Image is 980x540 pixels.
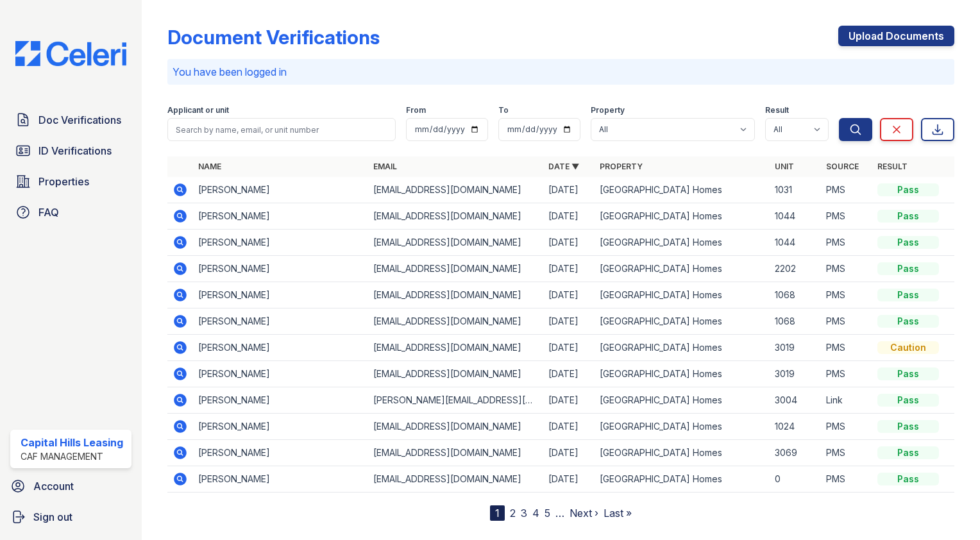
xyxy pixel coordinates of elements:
td: 1031 [770,177,821,203]
a: 3 [521,507,527,519]
td: [PERSON_NAME] [193,466,368,493]
td: [PERSON_NAME] [193,203,368,230]
a: 4 [532,507,539,519]
label: From [406,105,426,115]
label: To [498,105,509,115]
div: Pass [877,394,939,407]
td: [PERSON_NAME] [193,387,368,414]
td: [PERSON_NAME] [193,335,368,361]
td: [PERSON_NAME] [193,282,368,308]
p: You have been logged in [173,64,949,80]
div: Pass [877,367,939,380]
a: Upload Documents [838,26,954,46]
a: Result [877,162,908,171]
td: [DATE] [543,230,595,256]
td: [GEOGRAPHIC_DATA] Homes [595,361,770,387]
td: 1068 [770,308,821,335]
td: PMS [821,256,872,282]
td: [EMAIL_ADDRESS][DOMAIN_NAME] [368,361,543,387]
a: Sign out [5,504,137,530]
td: [DATE] [543,203,595,230]
div: Caution [877,341,939,354]
td: PMS [821,466,872,493]
span: Properties [38,174,89,189]
td: [GEOGRAPHIC_DATA] Homes [595,230,770,256]
span: Doc Verifications [38,112,121,128]
td: [GEOGRAPHIC_DATA] Homes [595,256,770,282]
td: [GEOGRAPHIC_DATA] Homes [595,466,770,493]
a: 5 [545,507,550,519]
div: Document Verifications [167,26,380,49]
td: [PERSON_NAME] [193,308,368,335]
div: Pass [877,262,939,275]
td: [DATE] [543,387,595,414]
span: Sign out [33,509,72,525]
td: PMS [821,230,872,256]
label: Applicant or unit [167,105,229,115]
td: [GEOGRAPHIC_DATA] Homes [595,203,770,230]
td: PMS [821,177,872,203]
a: Doc Verifications [10,107,131,133]
td: PMS [821,440,872,466]
td: [GEOGRAPHIC_DATA] Homes [595,440,770,466]
td: [DATE] [543,256,595,282]
td: [GEOGRAPHIC_DATA] Homes [595,308,770,335]
td: PMS [821,335,872,361]
td: [DATE] [543,466,595,493]
td: 2202 [770,256,821,282]
td: PMS [821,361,872,387]
td: [GEOGRAPHIC_DATA] Homes [595,335,770,361]
td: [EMAIL_ADDRESS][DOMAIN_NAME] [368,282,543,308]
a: Date ▼ [548,162,579,171]
a: Property [600,162,643,171]
div: Pass [877,183,939,196]
td: 3004 [770,387,821,414]
input: Search by name, email, or unit number [167,118,396,141]
span: FAQ [38,205,59,220]
label: Result [765,105,789,115]
td: [EMAIL_ADDRESS][DOMAIN_NAME] [368,203,543,230]
a: FAQ [10,199,131,225]
td: 1068 [770,282,821,308]
div: Pass [877,236,939,249]
td: 1044 [770,203,821,230]
td: [PERSON_NAME] [193,230,368,256]
span: Account [33,478,74,494]
td: [DATE] [543,177,595,203]
td: PMS [821,414,872,440]
td: [EMAIL_ADDRESS][DOMAIN_NAME] [368,308,543,335]
td: [EMAIL_ADDRESS][DOMAIN_NAME] [368,414,543,440]
a: Source [826,162,859,171]
td: Link [821,387,872,414]
td: [GEOGRAPHIC_DATA] Homes [595,282,770,308]
td: [GEOGRAPHIC_DATA] Homes [595,177,770,203]
td: [DATE] [543,335,595,361]
td: [EMAIL_ADDRESS][DOMAIN_NAME] [368,177,543,203]
div: Pass [877,420,939,433]
a: Email [373,162,397,171]
a: Account [5,473,137,499]
div: Capital Hills Leasing [21,435,123,450]
td: [DATE] [543,308,595,335]
td: 3019 [770,335,821,361]
td: [DATE] [543,282,595,308]
td: [PERSON_NAME] [193,361,368,387]
td: [PERSON_NAME] [193,440,368,466]
span: … [555,505,564,521]
div: Pass [877,289,939,301]
img: CE_Logo_Blue-a8612792a0a2168367f1c8372b55b34899dd931a85d93a1a3d3e32e68fde9ad4.png [5,41,137,66]
td: [DATE] [543,361,595,387]
td: [DATE] [543,440,595,466]
div: Pass [877,446,939,459]
a: Name [198,162,221,171]
div: Pass [877,473,939,485]
div: CAF Management [21,450,123,463]
td: [EMAIL_ADDRESS][DOMAIN_NAME] [368,256,543,282]
a: Unit [775,162,794,171]
td: [PERSON_NAME][EMAIL_ADDRESS][PERSON_NAME][DOMAIN_NAME] [368,387,543,414]
td: 0 [770,466,821,493]
span: ID Verifications [38,143,112,158]
td: PMS [821,203,872,230]
a: ID Verifications [10,138,131,164]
